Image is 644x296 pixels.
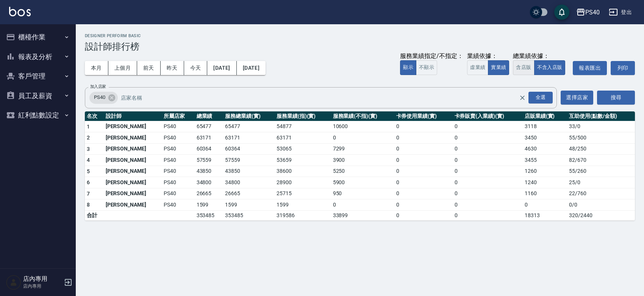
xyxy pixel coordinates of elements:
td: 26665 [195,188,224,199]
td: 65477 [195,121,224,132]
td: 33 / 0 [567,121,635,132]
td: 25715 [275,188,331,199]
td: 3450 [523,132,567,144]
label: 加入店家 [90,84,106,89]
td: PS40 [162,132,194,144]
td: 320 / 2440 [567,210,635,220]
td: 48 / 250 [567,143,635,155]
td: 1160 [523,188,567,199]
td: 26665 [223,188,275,199]
td: [PERSON_NAME] [104,177,162,188]
td: 合計 [85,210,104,220]
td: 1240 [523,177,567,188]
td: 28900 [275,177,331,188]
td: 0 [453,143,523,155]
span: 5 [87,168,90,174]
td: [PERSON_NAME] [104,121,162,132]
input: 店家名稱 [119,91,533,104]
h2: Designer Perform Basic [85,33,635,38]
span: PS40 [89,94,110,101]
th: 服務業績(指)(實) [275,111,331,121]
button: 今天 [184,61,208,75]
span: 3 [87,146,90,152]
button: 選擇店家 [561,91,593,105]
div: 業績依據： [467,52,509,60]
img: Logo [9,7,31,16]
button: 登出 [606,5,635,19]
button: 上個月 [108,61,137,75]
td: 0 [453,121,523,132]
p: 店內專用 [23,283,62,290]
td: PS40 [162,143,194,155]
button: PS40 [573,5,603,20]
td: [PERSON_NAME] [104,166,162,177]
td: 7299 [331,143,394,155]
td: [PERSON_NAME] [104,155,162,166]
td: 5250 [331,166,394,177]
button: 搜尋 [597,91,635,105]
td: 0 [394,155,453,166]
button: Open [527,90,554,105]
span: 6 [87,179,90,185]
td: 82 / 670 [567,155,635,166]
td: 43850 [223,166,275,177]
button: Clear [517,92,528,103]
button: 櫃檯作業 [3,27,73,47]
td: 0 [453,166,523,177]
td: 0 [394,188,453,199]
h3: 設計師排行榜 [85,41,635,52]
button: save [554,5,569,20]
span: 2 [87,135,90,141]
td: 3118 [523,121,567,132]
td: 319586 [275,210,331,220]
td: 0 [394,166,453,177]
td: 0 [394,132,453,144]
button: 員工及薪資 [3,86,73,106]
span: 1 [87,124,90,130]
td: 43850 [195,166,224,177]
td: 60364 [195,143,224,155]
div: 總業績依據： [513,52,569,60]
td: PS40 [162,121,194,132]
div: 服務業績指定/不指定： [400,52,463,60]
th: 卡券販賣(入業績)(實) [453,111,523,121]
td: 5900 [331,177,394,188]
button: 含店販 [513,60,534,75]
button: 客戶管理 [3,66,73,86]
td: 0 [453,188,523,199]
th: 名次 [85,111,104,121]
td: 63171 [275,132,331,144]
td: 3900 [331,155,394,166]
td: [PERSON_NAME] [104,143,162,155]
td: 38600 [275,166,331,177]
th: 服務業績(不指)(實) [331,111,394,121]
td: 0 [394,121,453,132]
td: 0 [394,199,453,211]
td: 0 [453,210,523,220]
td: 0 [453,199,523,211]
td: 63171 [223,132,275,144]
button: 不含入店販 [534,60,566,75]
a: 報表匯出 [573,61,607,75]
td: PS40 [162,166,194,177]
td: 0 [394,177,453,188]
td: 0 [453,155,523,166]
th: 服務總業績(實) [223,111,275,121]
td: [PERSON_NAME] [104,188,162,199]
td: [PERSON_NAME] [104,132,162,144]
button: 報表及分析 [3,47,73,67]
td: PS40 [162,155,194,166]
button: [DATE] [237,61,266,75]
td: 353485 [223,210,275,220]
td: 1599 [195,199,224,211]
table: a dense table [85,111,635,221]
td: 950 [331,188,394,199]
button: 實業績 [488,60,509,75]
button: 昨天 [161,61,184,75]
td: PS40 [162,188,194,199]
td: 0 [394,210,453,220]
button: 本月 [85,61,108,75]
td: 57559 [223,155,275,166]
td: 0 [331,132,394,144]
td: 0 [453,132,523,144]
